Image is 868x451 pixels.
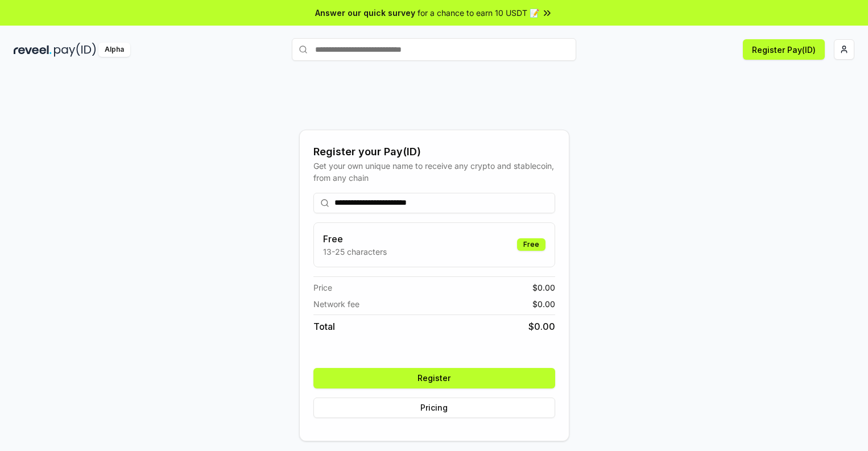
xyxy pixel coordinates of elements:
[313,320,335,333] span: Total
[418,7,539,19] span: for a chance to earn 10 USDT 📝
[313,282,332,293] span: Price
[323,246,387,258] p: 13-25 characters
[532,298,555,310] span: $ 0.00
[313,298,359,310] span: Network fee
[517,238,545,251] div: Free
[743,39,825,60] button: Register Pay(ID)
[528,320,555,333] span: $ 0.00
[532,282,555,293] span: $ 0.00
[313,368,555,388] button: Register
[14,43,52,57] img: reveel_dark
[313,398,555,418] button: Pricing
[313,160,555,184] div: Get your own unique name to receive any crypto and stablecoin, from any chain
[54,43,96,57] img: pay_id
[313,144,555,160] div: Register your Pay(ID)
[315,7,415,19] span: Answer our quick survey
[98,43,130,57] div: Alpha
[323,232,387,246] h3: Free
